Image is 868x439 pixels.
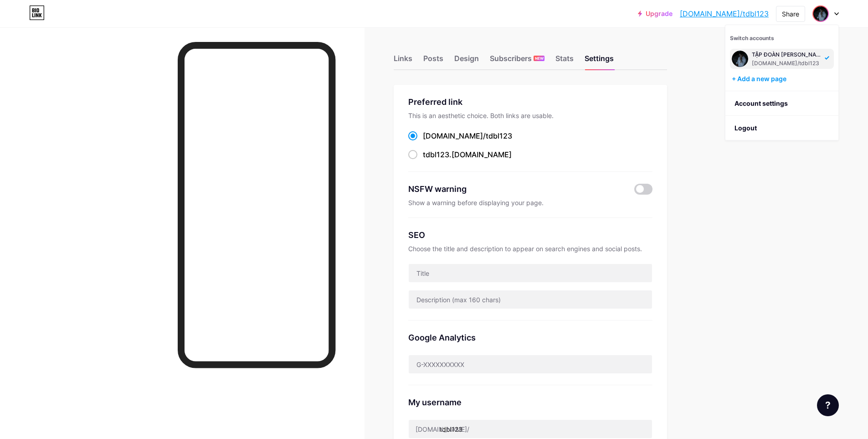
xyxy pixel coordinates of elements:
div: Preferred link [408,96,652,108]
div: Design [454,53,479,69]
div: TẬP ĐOÀN [PERSON_NAME] [752,51,822,58]
img: JR Shinichi [813,6,828,21]
input: Description (max 160 chars) [409,290,652,309]
div: [DOMAIN_NAME]/tdbl123 [752,60,822,67]
div: Share [782,9,799,19]
div: [DOMAIN_NAME]/ [423,130,512,141]
div: [DOMAIN_NAME]/ [416,424,469,434]
div: Links [394,53,412,69]
span: Switch accounts [730,35,774,41]
div: NSFW warning [408,183,621,195]
img: JR Shinichi [732,51,748,67]
div: My username [408,396,652,408]
div: Google Analytics [408,331,652,344]
a: Upgrade [638,10,673,17]
div: .[DOMAIN_NAME] [423,149,512,160]
input: G-XXXXXXXXXX [409,355,652,373]
div: SEO [408,229,652,241]
div: Posts [423,53,443,69]
div: + Add a new page [732,74,834,83]
input: Title [409,264,652,282]
a: [DOMAIN_NAME]/tdbl123 [680,8,769,19]
span: tdbl123 [423,150,449,159]
li: Logout [725,116,838,140]
span: NEW [535,56,544,61]
div: Settings [585,53,614,69]
div: Stats [555,53,574,69]
input: username [409,420,652,438]
div: Show a warning before displaying your page. [408,199,652,207]
a: Account settings [725,91,838,116]
span: tdbl123 [486,131,512,140]
div: This is an aesthetic choice. Both links are usable. [408,112,652,119]
div: Choose the title and description to appear on search engines and social posts. [408,245,652,253]
div: Subscribers [490,53,544,69]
